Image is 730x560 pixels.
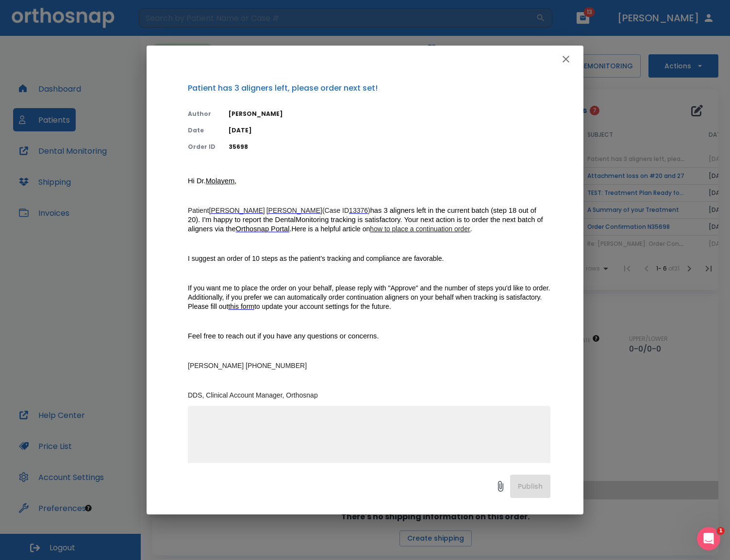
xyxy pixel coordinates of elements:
[229,126,550,135] p: [DATE]
[236,225,290,233] a: Orthosnap Portal
[188,391,318,399] span: DDS, Clinical Account Manager, Orthosnap
[188,332,379,340] span: Feel free to reach out if you have any questions or concerns.
[349,207,368,215] a: 13376
[229,110,550,118] p: [PERSON_NAME]
[188,82,550,94] p: Patient has 3 aligners left, please order next set!
[697,527,720,550] iframe: Intercom live chat
[254,303,391,310] span: to update your account settings for the future.
[368,207,370,214] span: )
[188,143,217,151] p: Order ID
[188,284,552,310] span: If you want me to place the order on your behalf, please reply with "Approve" and the number of s...
[289,225,291,233] span: .
[228,303,254,311] a: this form
[229,143,550,151] p: 35698
[717,527,725,535] span: 1
[291,225,370,233] span: Here is a helpful article on
[209,207,265,215] a: [PERSON_NAME]
[228,303,254,310] span: this form
[236,225,290,233] span: Orthosnap Portal
[188,110,217,118] p: Author
[470,225,472,233] span: .
[234,177,236,185] span: ,
[206,177,234,185] span: Molayem
[370,225,470,233] a: how to place a continuation order
[266,207,322,215] a: [PERSON_NAME]
[206,177,234,185] a: Molayem
[188,207,545,233] span: has 3 aligners left in the current batch (step 18 out of 20). I'm happy to report the DentalMonit...
[188,177,206,185] span: Hi Dr.
[188,362,307,369] span: [PERSON_NAME] [PHONE_NUMBER]
[188,207,209,214] span: Patient
[188,255,444,262] span: I suggest an order of 10 steps as the patient’s tracking and compliance are favorable.
[370,225,470,233] ins: how to place a continuation order
[188,126,217,135] p: Date
[322,207,349,214] span: (Case ID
